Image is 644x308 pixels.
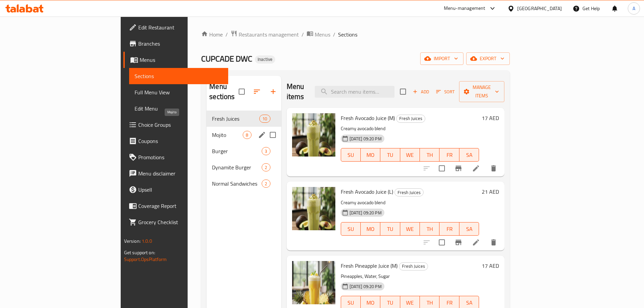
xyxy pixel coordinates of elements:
span: Menu disclaimer [138,169,223,177]
span: 3 [262,148,270,155]
span: WE [403,150,417,160]
button: SU [341,222,361,236]
span: Normal Sandwiches [212,180,262,188]
div: [GEOGRAPHIC_DATA] [517,5,562,12]
span: Sort [436,88,455,96]
button: SA [459,222,479,236]
span: Promotions [138,153,223,161]
span: Version: [124,237,141,245]
span: TU [383,150,397,160]
button: Branch-specific-item [450,160,467,176]
button: MO [361,222,380,236]
span: Upsell [138,186,223,194]
div: Fresh Juices [396,115,425,123]
span: Select all sections [235,85,249,99]
span: SA [462,150,476,160]
span: Manage items [464,83,499,100]
span: SU [344,298,358,308]
span: Sort items [432,87,459,97]
span: Grocery Checklist [138,218,223,226]
nav: Menu sections [207,108,281,194]
button: Branch-specific-item [450,234,467,251]
span: Fresh Pineapple Juice (M) [341,261,398,271]
span: Add item [410,87,432,97]
span: WE [403,298,417,308]
span: Coverage Report [138,202,223,210]
button: WE [400,148,420,162]
span: Menus [315,30,330,39]
h6: 17 AED [482,261,499,270]
a: Promotions [123,149,228,165]
div: items [262,163,270,171]
span: [DATE] 09:20 PM [347,210,384,216]
span: export [472,54,504,63]
div: items [243,131,251,139]
h6: 21 AED [482,187,499,196]
span: MO [363,298,378,308]
h6: 17 AED [482,113,499,123]
a: Coverage Report [123,198,228,214]
span: Get support on: [124,248,155,257]
div: items [262,180,270,188]
span: WE [403,224,417,234]
button: TH [420,148,439,162]
span: Mojito [212,131,243,139]
span: Select section [396,85,410,99]
span: SA [462,224,476,234]
span: Select to update [435,235,449,250]
a: Full Menu View [129,84,228,100]
div: Normal Sandwiches2 [207,175,281,192]
span: import [426,54,458,63]
span: TH [423,150,437,160]
a: Choice Groups [123,117,228,133]
div: Inactive [255,55,275,64]
span: Sections [338,30,357,39]
span: Edit Restaurant [138,23,223,31]
div: Dynamite Burger [212,163,262,171]
button: edit [257,130,267,140]
a: Sections [129,68,228,84]
a: Support.OpsPlatform [124,255,167,264]
img: Fresh Pineapple Juice (M) [292,261,335,304]
span: Fresh Avocado Juice (M) [341,113,395,123]
button: import [420,52,463,65]
span: Restaurants management [239,30,299,39]
span: Menus [140,56,223,64]
span: Burger [212,147,262,155]
div: Menu-management [444,4,485,13]
img: Fresh Avocado Juice (L) [292,187,335,230]
div: Mojito8edit [207,127,281,143]
span: MO [363,224,378,234]
button: TU [380,222,400,236]
span: 2 [262,181,270,187]
a: Edit Menu [129,100,228,117]
a: Menus [307,30,330,39]
div: Burger3 [207,143,281,159]
nav: breadcrumb [201,30,510,39]
p: Creamy avocado blend [341,198,479,207]
span: Fresh Juices [212,115,259,123]
h2: Menu items [287,81,307,102]
span: Add [412,88,430,96]
a: Menu disclaimer [123,165,228,182]
button: Add [410,87,432,97]
span: SU [344,150,358,160]
span: TU [383,224,397,234]
button: delete [485,234,502,251]
button: TU [380,148,400,162]
button: FR [439,148,459,162]
p: Creamy avocado blend [341,124,479,133]
button: Sort [434,87,456,97]
span: Edit Menu [135,104,223,113]
li: / [302,30,304,39]
a: Upsell [123,182,228,198]
li: / [333,30,335,39]
div: Fresh Juices [395,188,424,196]
span: Fresh Juices [399,262,428,270]
div: Fresh Juices10 [207,111,281,127]
span: Coupons [138,137,223,145]
a: Branches [123,35,228,52]
span: SU [344,224,358,234]
p: Pineapples, Water, Sugar [341,272,479,281]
